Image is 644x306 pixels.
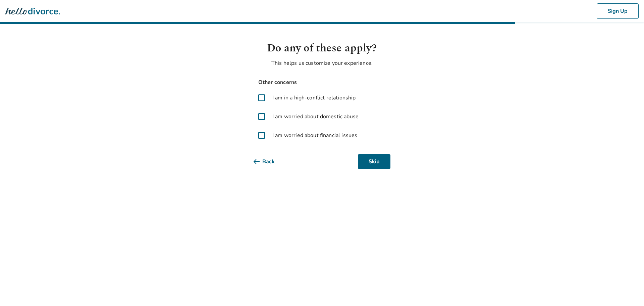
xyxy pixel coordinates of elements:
button: Sign Up [597,3,639,19]
span: I am in a high-conflict relationship [272,94,356,102]
span: I am worried about financial issues [272,131,357,139]
span: I am worried about domestic abuse [272,113,359,121]
button: Back [254,154,285,169]
span: Other concerns [254,78,390,87]
p: This helps us customize your experience. [254,59,390,67]
h1: Do any of these apply? [254,40,390,56]
iframe: Chat Widget [610,274,644,306]
button: Skip [358,154,390,169]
